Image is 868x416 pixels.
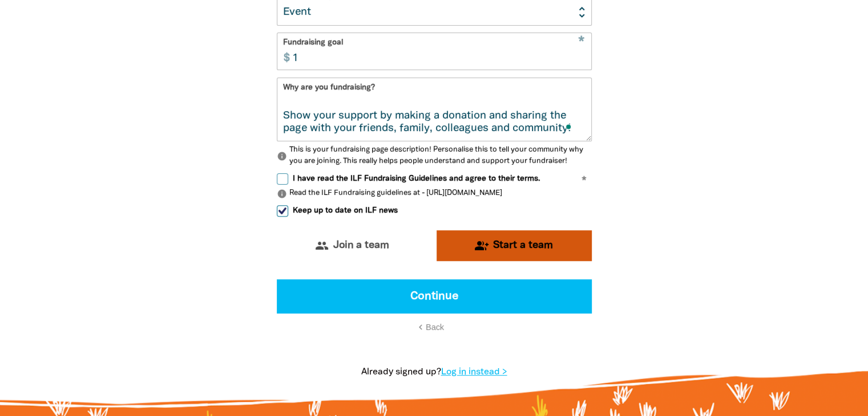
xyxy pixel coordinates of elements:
[277,151,287,161] i: info
[263,365,605,379] p: Already signed up?
[293,205,398,216] span: Keep up to date on ILF news
[421,322,447,333] button: chevron_leftBack
[293,173,540,184] span: I have read the ILF Fundraising Guidelines and agree to their terms.
[333,240,389,251] span: Join a team
[582,176,587,186] i: Required
[415,322,426,332] i: chevron_left
[277,205,288,217] input: Keep up to date on ILF news
[277,230,428,262] button: groupJoin a team
[437,230,592,262] button: group_addStart a team
[277,98,591,141] textarea: To enrich screen reader interactions, please activate Accessibility in Grammarly extension settings
[277,189,287,199] i: info
[277,188,592,199] p: Read the ILF Fundraising guidelines at - [URL][DOMAIN_NAME]
[277,279,592,313] button: Continue
[277,33,290,70] span: $
[286,34,591,70] input: eg. 350
[277,145,592,167] p: This is your fundraising page description! Personalise this to tell your community why you are jo...
[426,323,444,332] span: Back
[493,240,553,251] span: Start a team
[277,173,288,185] input: I have read the ILF Fundraising Guidelines and agree to their terms.
[441,368,507,376] a: Log in instead >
